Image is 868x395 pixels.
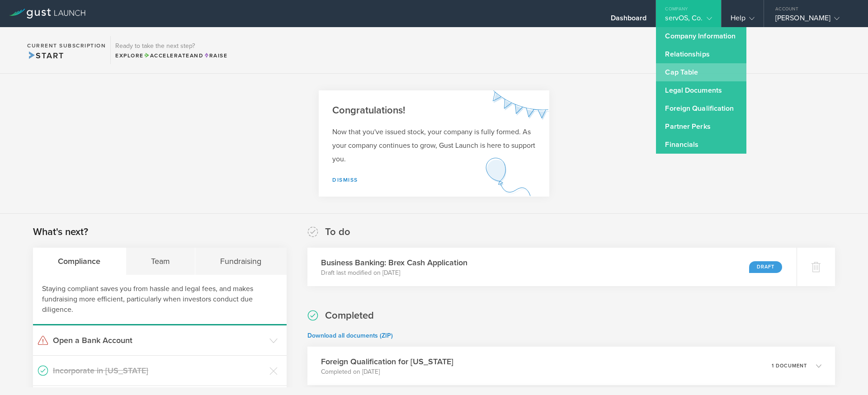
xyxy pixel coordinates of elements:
div: Team [126,248,196,275]
div: Dashboard [611,14,647,27]
h3: Ready to take the next step? [115,43,227,49]
div: Ready to take the next step?ExploreAccelerateandRaise [110,36,232,64]
h2: To do [325,226,350,239]
div: Help [731,14,755,27]
h3: Business Banking: Brex Cash Application [321,257,467,268]
iframe: Chat Widget [823,352,868,395]
p: Draft last modified on [DATE] [321,268,467,277]
div: Draft [749,261,782,273]
span: Accelerate [144,52,190,59]
h3: Open a Bank Account [53,334,265,346]
p: 1 document [772,363,807,368]
h2: Congratulations! [332,104,536,117]
h3: Foreign Qualification for [US_STATE] [321,356,453,367]
p: Now that you've issued stock, your company is fully formed. As your company continues to grow, Gu... [332,125,536,166]
div: Staying compliant saves you from hassle and legal fees, and makes fundraising more efficient, par... [33,275,287,325]
div: Business Banking: Brex Cash ApplicationDraft last modified on [DATE]Draft [307,248,797,286]
a: Download all documents (ZIP) [307,332,393,339]
div: Explore [115,52,227,60]
h2: What's next? [33,226,88,239]
div: [PERSON_NAME] [775,14,852,27]
h2: Current Subscription [27,43,106,48]
div: Compliance [33,248,126,275]
div: Fundraising [195,248,287,275]
h2: Completed [325,309,374,322]
h3: Incorporate in [US_STATE] [53,365,265,376]
span: Raise [203,52,227,59]
div: servOS, Co. [665,14,712,27]
a: Dismiss [332,177,358,183]
span: Start [27,51,64,61]
span: and [144,52,204,59]
p: Completed on [DATE] [321,367,453,376]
